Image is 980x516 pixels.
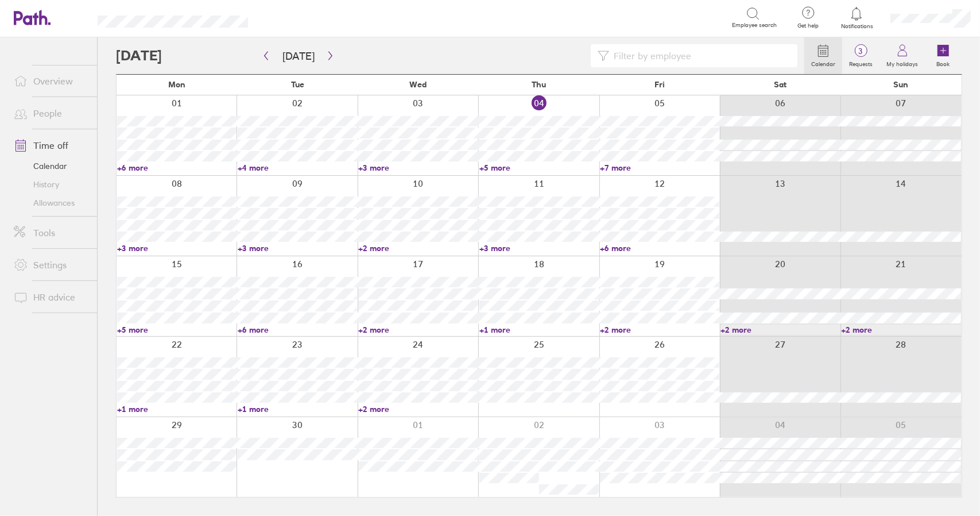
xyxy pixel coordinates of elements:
span: 3 [842,47,880,56]
a: +1 more [479,325,599,335]
a: +2 more [721,325,840,335]
a: +3 more [238,243,357,253]
a: +6 more [117,163,237,173]
a: +2 more [358,325,478,335]
a: Calendar [804,37,842,74]
a: +2 more [842,325,961,335]
a: +6 more [600,243,719,253]
a: +3 more [479,243,599,253]
label: My holidays [880,57,925,68]
a: History [5,175,97,194]
input: Filter by employee [609,45,791,67]
a: +6 more [238,325,357,335]
a: Calendar [5,157,97,175]
span: Get help [789,22,827,29]
span: Sun [894,80,909,89]
a: +5 more [479,163,599,173]
a: +3 more [358,163,478,173]
a: +2 more [600,325,719,335]
a: HR advice [5,286,97,309]
span: Mon [168,80,185,89]
label: Calendar [804,57,842,68]
a: +3 more [117,243,237,253]
a: +2 more [358,243,478,253]
a: +5 more [117,325,237,335]
a: +2 more [358,404,478,414]
a: Settings [5,253,97,276]
span: Thu [532,80,546,89]
div: Search [279,12,308,22]
a: Allowances [5,194,97,212]
a: 3Requests [842,37,880,74]
a: My holidays [880,37,925,74]
a: +1 more [238,404,357,414]
a: Notifications [838,6,876,30]
label: Requests [842,57,880,68]
a: Book [925,37,962,74]
span: Tue [291,80,304,89]
a: +1 more [117,404,237,414]
a: Tools [5,221,97,244]
a: +7 more [600,163,719,173]
a: Overview [5,70,97,93]
a: People [5,102,97,125]
label: Book [930,57,957,68]
span: Sat [774,80,787,89]
a: +4 more [238,163,357,173]
a: Time off [5,134,97,157]
span: Employee search [732,22,777,29]
span: Wed [410,80,427,89]
button: [DATE] [273,47,324,66]
span: Notifications [838,23,876,30]
span: Fri [654,80,665,89]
